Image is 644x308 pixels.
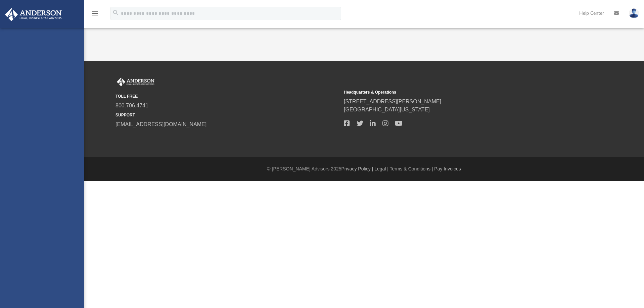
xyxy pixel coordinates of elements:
small: Headquarters & Operations [344,89,567,95]
div: © [PERSON_NAME] Advisors 2025 [84,165,644,172]
a: menu [91,13,99,17]
small: TOLL FREE [116,93,339,99]
a: Pay Invoices [434,166,461,171]
img: Anderson Advisors Platinum Portal [3,8,64,21]
img: User Pic [629,8,639,18]
i: search [112,9,120,16]
small: SUPPORT [116,112,339,118]
a: Terms & Conditions | [390,166,433,171]
a: [GEOGRAPHIC_DATA][US_STATE] [344,107,430,112]
a: Privacy Policy | [341,166,373,171]
a: 800.706.4741 [116,103,148,108]
i: menu [91,9,99,17]
img: Anderson Advisors Platinum Portal [116,78,156,86]
a: [EMAIL_ADDRESS][DOMAIN_NAME] [116,121,206,127]
a: [STREET_ADDRESS][PERSON_NAME] [344,99,441,104]
a: Legal | [374,166,388,171]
